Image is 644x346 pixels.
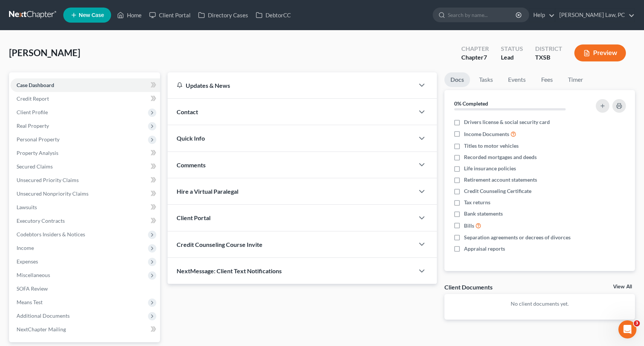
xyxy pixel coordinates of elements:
[11,173,160,187] a: Unsecured Priority Claims
[535,72,559,87] a: Fees
[464,210,503,217] span: Bank statements
[448,8,517,22] input: Search by name...
[145,8,194,22] a: Client Portal
[194,8,252,22] a: Directory Cases
[501,53,523,62] div: Lead
[177,135,205,142] span: Quick Info
[17,312,70,319] span: Additional Documents
[11,160,160,173] a: Secured Claims
[11,323,160,336] a: NextChapter Mailing
[17,136,60,142] span: Personal Property
[11,282,160,295] a: SOFA Review
[464,199,490,206] span: Tax returns
[177,267,282,274] span: NextMessage: Client Text Notifications
[613,284,632,289] a: View All
[464,176,537,184] span: Retirement account statements
[618,320,636,338] iframe: Intercom live chat
[11,214,160,228] a: Executory Contracts
[17,109,48,115] span: Client Profile
[11,146,160,160] a: Property Analysis
[501,44,523,53] div: Status
[17,190,89,197] span: Unsecured Nonpriority Claims
[11,78,160,92] a: Case Dashboard
[17,245,34,251] span: Income
[450,300,629,308] p: No client documents yet.
[634,320,640,326] span: 3
[464,245,505,253] span: Appraisal reports
[17,95,49,102] span: Credit Report
[535,44,562,53] div: District
[464,153,537,161] span: Recorded mortgages and deeds
[11,187,160,201] a: Unsecured Nonpriority Claims
[17,177,79,183] span: Unsecured Priority Claims
[464,118,550,126] span: Drivers license & social security card
[177,161,206,168] span: Comments
[555,8,635,22] a: [PERSON_NAME] Law, PC
[530,8,555,22] a: Help
[454,100,488,107] strong: 0% Completed
[11,92,160,106] a: Credit Report
[562,72,589,87] a: Timer
[444,283,493,291] div: Client Documents
[461,53,489,62] div: Chapter
[177,188,238,195] span: Hire a Virtual Paralegal
[177,108,198,115] span: Contact
[535,53,562,62] div: TXSB
[17,326,66,332] span: NextChapter Mailing
[11,201,160,214] a: Lawsuits
[502,72,532,87] a: Events
[252,8,295,22] a: DebtorCC
[17,231,85,237] span: Codebtors Insiders & Notices
[444,72,470,87] a: Docs
[464,187,531,195] span: Credit Counseling Certificate
[113,8,145,22] a: Home
[464,222,474,230] span: Bills
[17,204,37,210] span: Lawsuits
[464,142,519,150] span: Titles to motor vehicles
[574,44,626,61] button: Preview
[17,122,49,129] span: Real Property
[464,234,571,241] span: Separation agreements or decrees of divorces
[17,217,65,224] span: Executory Contracts
[17,272,50,278] span: Miscellaneous
[9,47,80,58] span: [PERSON_NAME]
[17,163,53,170] span: Secured Claims
[177,214,211,221] span: Client Portal
[464,165,516,172] span: Life insurance policies
[177,81,406,89] div: Updates & News
[464,130,509,138] span: Income Documents
[461,44,489,53] div: Chapter
[484,54,487,61] span: 7
[79,12,104,18] span: New Case
[17,285,48,292] span: SOFA Review
[473,72,499,87] a: Tasks
[17,299,43,305] span: Means Test
[17,150,58,156] span: Property Analysis
[17,82,54,88] span: Case Dashboard
[177,241,262,248] span: Credit Counseling Course Invite
[17,258,38,265] span: Expenses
